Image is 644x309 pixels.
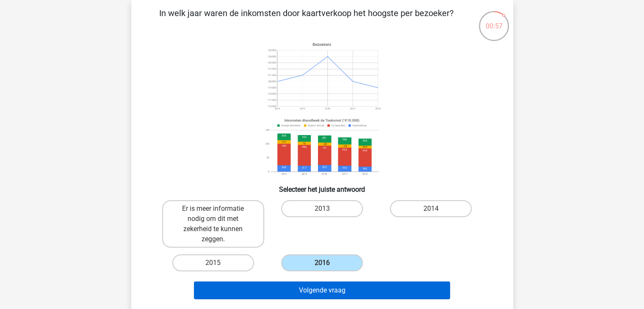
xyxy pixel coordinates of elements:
[172,254,254,271] label: 2015
[162,200,264,248] label: Er is meer informatie nodig om dit met zekerheid te kunnen zeggen.
[478,10,510,31] div: 00:57
[145,179,500,193] h6: Selecteer het juiste antwoord
[390,200,472,217] label: 2014
[194,281,450,299] button: Volgende vraag
[281,254,363,271] label: 2016
[281,200,363,217] label: 2013
[145,7,468,32] p: In welk jaar waren de inkomsten door kaartverkoop het hoogste per bezoeker?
